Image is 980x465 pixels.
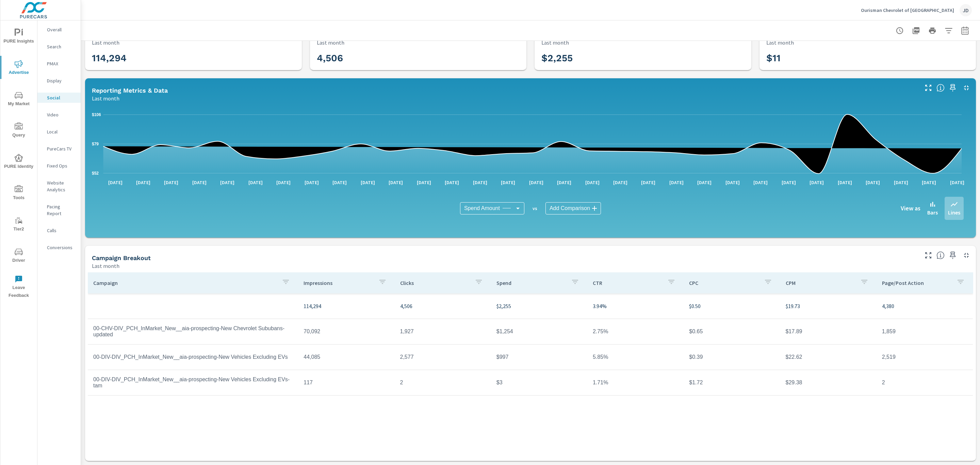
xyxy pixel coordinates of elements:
[909,24,923,37] button: "Export Report to PDF"
[37,42,81,52] div: Search
[636,179,660,186] p: [DATE]
[777,179,801,186] p: [DATE]
[541,38,569,47] p: Last month
[412,179,436,186] p: [DATE]
[356,179,380,186] p: [DATE]
[272,179,295,186] p: [DATE]
[958,24,972,37] button: Select Date Range
[37,93,81,103] div: Social
[496,179,520,186] p: [DATE]
[400,302,486,310] p: 4,506
[936,251,945,259] span: This is a summary of Social performance results by campaign. Each column can be sorted.
[861,179,885,186] p: [DATE]
[159,179,183,186] p: [DATE]
[491,349,587,366] td: $997
[665,179,688,186] p: [DATE]
[942,24,955,37] button: Apply Filters
[298,349,394,366] td: 44,085
[440,179,464,186] p: [DATE]
[2,275,35,300] span: Leave Feedback
[395,349,491,366] td: 2,577
[92,87,168,94] h5: Reporting Metrics & Data
[37,127,81,137] div: Local
[889,179,913,186] p: [DATE]
[92,94,119,102] p: Last month
[877,323,973,340] td: 1,859
[684,374,780,391] td: $1.72
[317,52,520,64] h3: 4,506
[215,179,239,186] p: [DATE]
[0,20,37,302] div: nav menu
[496,279,566,286] p: Spend
[961,250,972,261] button: Minimize Widget
[780,349,877,366] td: $22.62
[587,349,684,366] td: 5.85%
[721,179,745,186] p: [DATE]
[550,205,590,212] span: Add Comparison
[948,208,960,217] p: Lines
[2,248,35,264] span: Driver
[786,279,855,286] p: CPM
[37,202,81,219] div: Pacing Report
[37,110,81,120] div: Video
[92,52,295,64] h3: 114,294
[923,250,934,261] button: Make Fullscreen
[947,250,958,261] span: Save this to your personalized report
[2,154,35,171] span: PURE Identity
[882,302,967,310] p: 4,380
[927,208,938,217] p: Bars
[877,374,973,391] td: 2
[131,179,155,186] p: [DATE]
[524,179,548,186] p: [DATE]
[300,179,324,186] p: [DATE]
[689,302,774,310] p: $0.50
[2,60,35,77] span: Advertise
[400,279,469,286] p: Clicks
[468,179,492,186] p: [DATE]
[593,302,678,310] p: 3.94%
[88,349,298,366] td: 00-DIV-DIV_PCH_InMarket_New__aia-prospecting-New Vehicles Excluding EVs
[47,60,75,67] p: PMAX
[491,374,587,391] td: $3
[936,84,945,92] span: Understand Social data over time and see how metrics compare to each other.
[37,59,81,69] div: PMAX
[684,323,780,340] td: $0.65
[304,279,373,286] p: Impressions
[861,7,954,13] p: Ourisman Chevrolet of [GEOGRAPHIC_DATA]
[923,82,934,93] button: Make Fullscreen
[92,262,119,270] p: Last month
[47,77,75,84] p: Display
[593,279,662,286] p: CTR
[689,279,758,286] p: CPC
[37,161,81,171] div: Fixed Ops
[88,320,298,343] td: 00-CHV-DIV_PCH_InMarket_New__aia-prospecting-New Chevrolet Sububans-updated
[92,171,99,176] text: $52
[491,323,587,340] td: $1,254
[298,323,394,340] td: 70,092
[541,52,745,64] h3: $2,255
[92,142,99,146] text: $79
[47,128,75,135] p: Local
[587,374,684,391] td: 1.71%
[961,82,972,93] button: Minimize Widget
[328,179,352,186] p: [DATE]
[37,25,81,35] div: Overall
[945,179,969,186] p: [DATE]
[395,374,491,391] td: 2
[47,179,75,193] p: Website Analytics
[298,374,394,391] td: 117
[37,242,81,253] div: Conversions
[587,323,684,340] td: 2.75%
[780,374,877,391] td: $29.38
[92,254,151,261] h5: Campaign Breakout
[524,205,545,211] p: vs
[692,179,716,186] p: [DATE]
[833,179,857,186] p: [DATE]
[786,302,871,310] p: $19.73
[37,225,81,236] div: Calls
[882,279,951,286] p: Page/Post Action
[47,227,75,234] p: Calls
[608,179,632,186] p: [DATE]
[93,279,276,286] p: Campaign
[37,144,81,154] div: PureCars TV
